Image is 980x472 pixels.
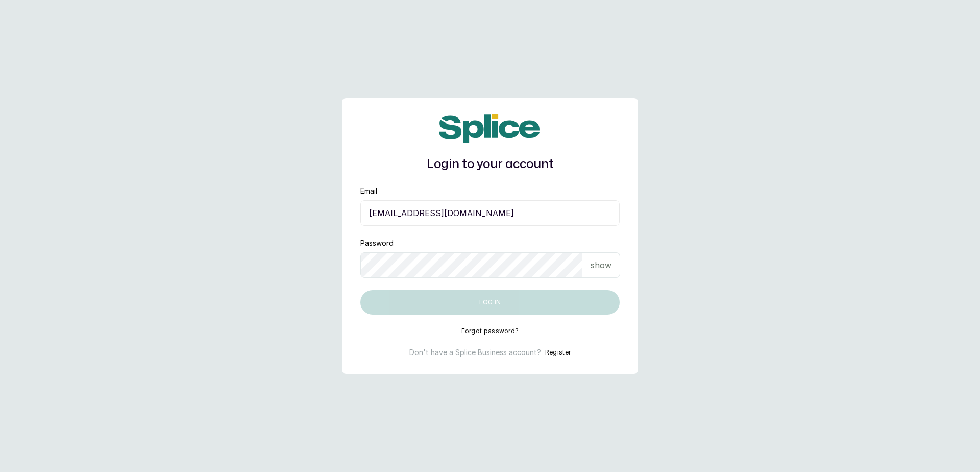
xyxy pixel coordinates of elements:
p: Don't have a Splice Business account? [409,347,541,358]
label: Email [360,186,377,196]
button: Forgot password? [461,327,519,335]
button: Register [545,347,571,358]
p: show [591,259,611,271]
button: Log in [360,290,620,315]
label: Password [360,238,394,248]
input: email@acme.com [360,200,620,226]
h1: Login to your account [360,155,620,174]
